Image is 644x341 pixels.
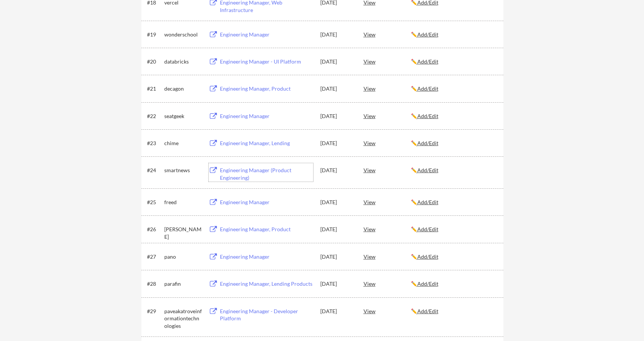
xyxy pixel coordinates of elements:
div: [DATE] [320,280,353,288]
div: View [364,136,411,150]
div: [DATE] [320,85,353,92]
u: Add/Edit [417,280,438,287]
div: #19 [147,31,162,38]
u: Add/Edit [417,308,438,314]
div: View [364,55,411,68]
div: #29 [147,308,162,315]
div: ✏️ [411,31,497,38]
div: ✏️ [411,139,497,147]
div: [DATE] [320,199,353,206]
div: ✏️ [411,167,497,174]
div: databricks [164,58,202,65]
div: ✏️ [411,308,497,315]
u: Add/Edit [417,140,438,146]
div: [DATE] [320,139,353,147]
div: #27 [147,253,162,261]
div: smartnews [164,167,202,174]
u: Add/Edit [417,199,438,205]
div: ✏️ [411,280,497,288]
div: View [364,222,411,236]
div: ✏️ [411,253,497,261]
div: ✏️ [411,226,497,233]
div: decagon [164,85,202,92]
div: View [364,163,411,177]
div: Engineering Manager [220,31,313,38]
div: wonderschool [164,31,202,38]
div: ✏️ [411,58,497,65]
div: parafin [164,280,202,288]
div: #24 [147,167,162,174]
div: ✏️ [411,85,497,92]
div: Engineering Manager (Product Engineering) [220,167,313,181]
div: View [364,109,411,123]
div: freed [164,199,202,206]
div: seatgeek [164,112,202,120]
div: View [364,195,411,209]
div: Engineering Manager - UI Platform [220,58,313,65]
div: Engineering Manager [220,112,313,120]
u: Add/Edit [417,226,438,232]
div: paveakatroveinformationtechnologies [164,308,202,330]
div: #22 [147,112,162,120]
div: [DATE] [320,112,353,120]
div: [DATE] [320,58,353,65]
div: Engineering Manager, Lending [220,139,313,147]
div: [PERSON_NAME] [164,226,202,240]
div: #28 [147,280,162,288]
u: Add/Edit [417,58,438,65]
div: ✏️ [411,199,497,206]
u: Add/Edit [417,85,438,92]
div: #26 [147,226,162,233]
div: [DATE] [320,226,353,233]
div: [DATE] [320,31,353,38]
div: [DATE] [320,308,353,315]
div: pano [164,253,202,261]
div: Engineering Manager, Product [220,226,313,233]
div: View [364,304,411,318]
div: chime [164,139,202,147]
div: Engineering Manager [220,253,313,261]
div: #25 [147,199,162,206]
div: [DATE] [320,167,353,174]
div: View [364,82,411,95]
div: #21 [147,85,162,92]
u: Add/Edit [417,253,438,260]
div: Engineering Manager - Developer Platform [220,308,313,322]
div: #20 [147,58,162,65]
div: #23 [147,139,162,147]
div: [DATE] [320,253,353,261]
div: View [364,27,411,41]
div: View [364,277,411,290]
div: Engineering Manager, Lending Products [220,280,313,288]
div: View [364,250,411,263]
u: Add/Edit [417,113,438,119]
div: ✏️ [411,112,497,120]
u: Add/Edit [417,167,438,173]
u: Add/Edit [417,31,438,38]
div: Engineering Manager [220,199,313,206]
div: Engineering Manager, Product [220,85,313,92]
